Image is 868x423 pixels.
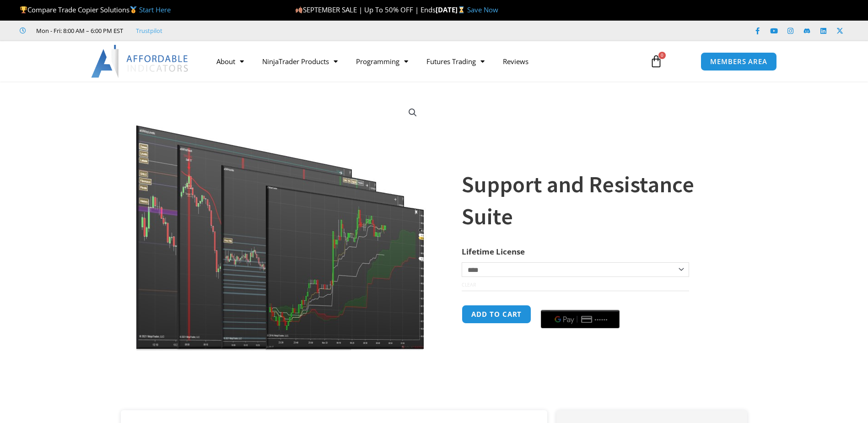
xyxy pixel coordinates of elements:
[541,310,620,328] button: Buy with GPay
[347,51,417,72] a: Programming
[636,48,676,75] a: 0
[134,98,428,351] img: Support and Resistance Suite 1
[207,51,639,72] nav: Menu
[436,5,467,14] strong: [DATE]
[130,6,137,13] img: 🥇
[462,305,531,324] button: Add to cart
[467,5,498,14] a: Save Now
[701,52,777,71] a: MEMBERS AREA
[462,282,476,288] a: Clear options
[139,5,171,14] a: Start Here
[658,52,666,59] span: 0
[20,5,171,14] span: Compare Trade Copier Solutions
[710,58,767,65] span: MEMBERS AREA
[91,45,189,78] img: LogoAI | Affordable Indicators – NinjaTrader
[417,51,494,72] a: Futures Trading
[462,246,525,257] label: Lifetime License
[595,316,609,323] text: ••••••
[296,6,302,13] img: 🍂
[404,104,421,121] a: View full-screen image gallery
[458,6,465,13] img: ⌛
[539,304,621,304] iframe: Secure payment input frame
[34,25,123,36] span: Mon - Fri: 8:00 AM – 6:00 PM EST
[462,168,729,233] h1: Support and Resistance Suite
[20,6,27,13] img: 🏆
[295,5,436,14] span: SEPTEMBER SALE | Up To 50% OFF | Ends
[207,51,253,72] a: About
[494,51,538,72] a: Reviews
[253,51,347,72] a: NinjaTrader Products
[136,25,162,36] a: Trustpilot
